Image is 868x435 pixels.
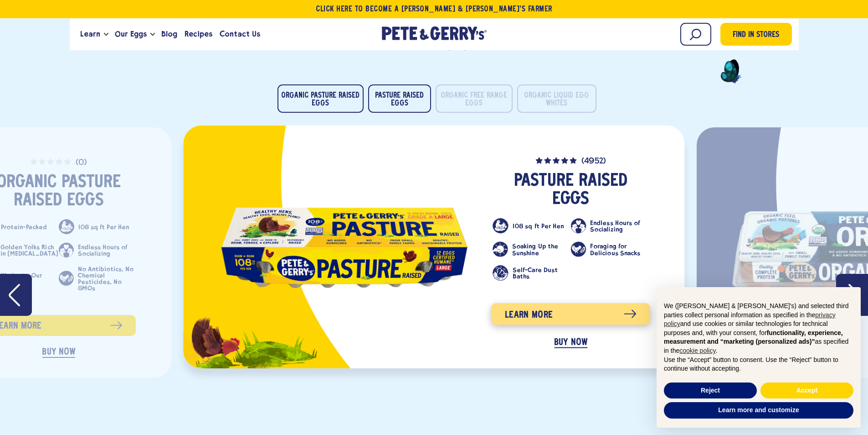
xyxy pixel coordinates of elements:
a: BUY NOW [42,347,75,358]
div: slide 2 of 4 [186,127,682,368]
span: Find in Stores [733,29,779,42]
a: (4952) [493,155,649,165]
li: Endless Hours of Socializing [59,242,136,258]
button: Learn more and customize [664,402,853,419]
a: Our Eggs [111,22,150,47]
li: 108 sq ft Per Hen [59,219,136,235]
h3: Pasture Raised Eggs [493,172,649,209]
li: Foraging for Delicious Snacks [571,241,649,257]
button: Accept [760,383,853,399]
button: Open the dropdown menu for Our Eggs [150,33,155,36]
a: Recipes [181,22,216,47]
span: Learn more [505,308,553,322]
button: Pasture Raised Eggs [368,84,431,113]
li: 108 sq ft Per Hen [493,218,571,234]
input: Search [680,23,711,46]
li: Self-Care Dust Baths [493,265,571,281]
li: Soaking Up the Sunshine [493,241,571,257]
a: Find in Stores [720,23,792,46]
span: (4952) [581,157,606,165]
a: cookie policy [679,347,715,354]
span: Contact Us [220,28,260,40]
a: BUY NOW [554,337,587,348]
span: Our Eggs [115,28,147,40]
button: Reject [664,383,757,399]
span: Blog [161,28,177,40]
p: Use the “Accept” button to consent. Use the “Reject” button to continue without accepting. [664,356,853,373]
button: Organic Liquid Egg Whites [517,84,596,113]
a: Learn [77,22,104,47]
a: Blog [158,22,181,47]
span: (0) [76,159,87,167]
a: Learn more [491,303,650,325]
button: Organic Free Range Eggs [436,84,513,113]
button: Organic Pasture Raised Eggs [277,84,364,113]
button: Open the dropdown menu for Learn [104,33,108,36]
li: Endless Hours of Socializing [571,218,649,234]
button: Next [836,274,868,316]
span: Recipes [185,28,212,40]
p: We ([PERSON_NAME] & [PERSON_NAME]'s) and selected third parties collect personal information as s... [664,302,853,356]
li: No Antibiotics, No Chemical Pesticides, No GMOs [59,266,136,291]
a: Contact Us [216,22,264,47]
span: Learn [80,28,100,40]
